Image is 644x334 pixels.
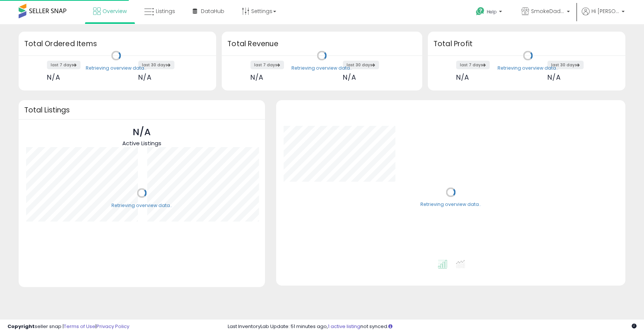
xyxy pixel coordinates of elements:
div: Last InventoryLab Update: 51 minutes ago, not synced. [228,323,637,330]
div: Retrieving overview data.. [420,201,481,208]
a: Privacy Policy [97,323,129,330]
div: Retrieving overview data.. [498,65,558,71]
strong: Copyright [7,323,35,330]
div: Retrieving overview data.. [86,65,146,71]
div: Retrieving overview data.. [291,65,352,71]
a: Help [470,1,509,24]
span: Listings [156,7,175,15]
a: 1 active listing [328,323,360,330]
span: SmokeDaddy LLC [531,7,565,15]
i: Get Help [476,7,485,16]
div: Retrieving overview data.. [111,202,172,209]
span: Hi [PERSON_NAME] [591,7,619,15]
a: Hi [PERSON_NAME] [582,7,625,24]
div: seller snap | | [7,323,129,330]
i: Click here to read more about un-synced listings. [388,324,392,329]
span: DataHub [201,7,224,15]
a: Terms of Use [64,323,95,330]
span: Help [487,9,497,15]
span: Overview [102,7,127,15]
